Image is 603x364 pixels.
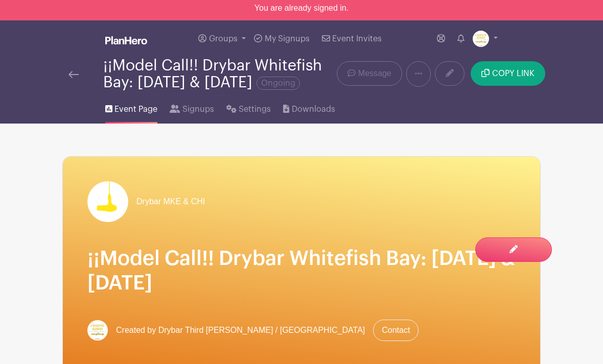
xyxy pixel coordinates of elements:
span: Groups [209,35,238,43]
a: Signups [170,91,214,124]
span: Event Page [114,103,157,115]
span: COPY LINK [492,69,535,78]
span: Settings [239,103,271,115]
span: Drybar MKE & CHI [136,196,205,208]
a: Message [337,61,402,86]
img: DB23_APR_Social_Post%209.png [473,31,489,47]
span: Created by Drybar Third [PERSON_NAME] / [GEOGRAPHIC_DATA] [116,324,365,336]
a: Downloads [283,91,335,124]
a: Event Page [105,91,157,124]
a: Groups [194,20,250,57]
span: Signups [182,103,214,115]
h1: ¡¡Model Call!! Drybar Whitefish Bay: [DATE] & [DATE] [87,247,516,295]
a: Settings [226,91,271,124]
a: My Signups [250,20,313,57]
img: DB23_APR_Social_Post%209.png [87,320,108,341]
img: Buttercup%20Logo.jpg [87,181,128,222]
span: My Signups [265,35,310,43]
span: Event Invites [332,35,382,43]
div: ¡¡Model Call!! Drybar Whitefish Bay: [DATE] & [DATE] [103,57,327,91]
span: Downloads [292,103,335,115]
img: back-arrow-29a5d9b10d5bd6ae65dc969a981735edf675c4d7a1fe02e03b50dbd4ba3cdb55.svg [68,71,79,78]
img: logo_white-6c42ec7e38ccf1d336a20a19083b03d10ae64f83f12c07503d8b9e83406b4c7d.svg [105,36,147,44]
button: COPY LINK [471,61,545,86]
a: Event Invites [318,20,386,57]
span: Ongoing [257,77,300,90]
span: Message [358,67,391,80]
a: Contact [373,320,419,341]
